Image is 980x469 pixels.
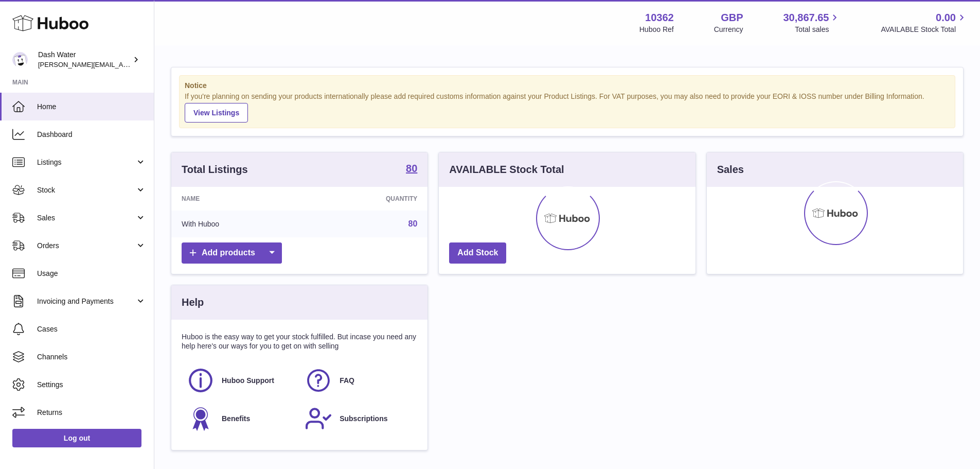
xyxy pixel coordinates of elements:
th: Quantity [307,187,427,211]
strong: Notice [185,81,950,91]
span: Cases [37,324,146,334]
h3: Total Listings [182,163,248,177]
span: Subscriptions [340,414,387,424]
th: Name [171,187,307,211]
td: With Huboo [171,211,307,237]
span: Total sales [795,25,841,34]
span: Orders [37,241,135,251]
img: james@dash-water.com [12,52,28,67]
div: Dash Water [38,50,131,70]
a: Add products [182,242,282,264]
strong: 10362 [645,11,674,25]
a: 80 [406,163,417,176]
a: 30,867.65 Total sales [783,11,841,34]
span: Channels [37,352,146,362]
span: Usage [37,269,146,279]
h3: Sales [717,163,744,177]
span: Invoicing and Payments [37,297,135,306]
h3: AVAILABLE Stock Total [449,163,564,177]
a: Add Stock [449,242,506,264]
a: 0.00 AVAILABLE Stock Total [881,11,968,34]
a: View Listings [185,103,248,123]
h3: Help [182,296,204,309]
strong: GBP [721,11,743,25]
a: 80 [408,219,418,228]
span: 0.00 [936,11,956,25]
span: Stock [37,185,135,195]
span: Returns [37,408,146,418]
span: Settings [37,380,146,390]
a: Subscriptions [305,405,412,432]
span: Huboo Support [222,376,274,386]
span: AVAILABLE Stock Total [881,25,968,34]
strong: 80 [406,163,417,173]
span: Home [37,102,146,112]
span: FAQ [340,376,354,386]
a: Benefits [187,405,294,432]
p: Huboo is the easy way to get your stock fulfilled. But incase you need any help here's our ways f... [182,332,417,352]
span: [PERSON_NAME][EMAIL_ADDRESS][DOMAIN_NAME] [38,60,206,68]
span: Dashboard [37,130,146,140]
a: FAQ [305,367,412,394]
div: If you're planning on sending your products internationally please add required customs informati... [185,92,950,123]
span: Benefits [222,414,250,424]
span: 30,867.65 [783,11,829,25]
div: Currency [714,25,743,34]
a: Log out [12,429,141,447]
span: Listings [37,158,135,167]
div: Huboo Ref [639,25,674,34]
span: Sales [37,213,135,223]
a: Huboo Support [187,367,294,394]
